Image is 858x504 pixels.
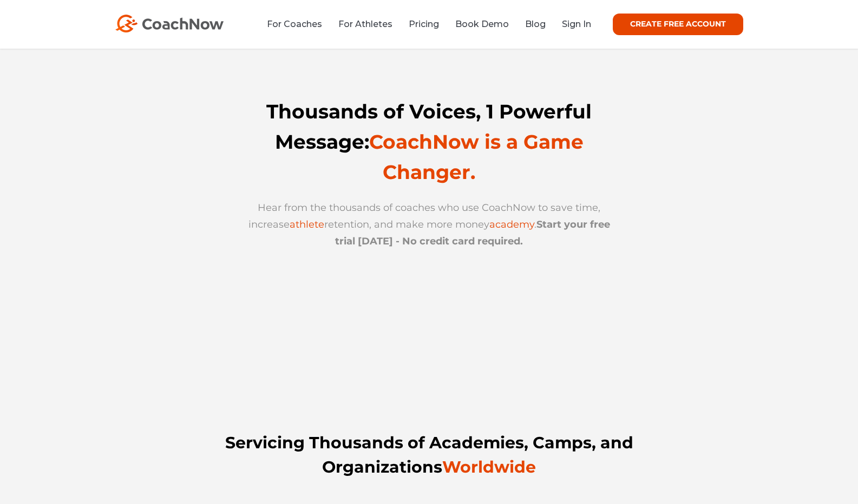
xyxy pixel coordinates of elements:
span: Worldwide [442,457,536,477]
span: CoachNow is a Game Changer. [369,130,584,184]
a: athlete [290,218,324,230]
strong: Servicing Thousands of Academies, Camps, and Organizations [225,433,633,477]
a: Sign In [562,19,591,29]
a: CREATE FREE ACCOUNT [613,14,743,35]
img: CoachNow Logo [115,15,224,32]
iframe: Embedded CTA [307,262,551,304]
a: For Coaches [267,19,322,29]
a: academy [489,218,534,230]
a: For Athletes [338,19,392,29]
a: Book Demo [455,19,509,29]
a: Pricing [409,19,439,29]
a: Blog [525,19,546,29]
span: Hear from the thousands of coaches who use CoachNow to save time, increase retention, and make mo... [248,202,610,247]
strong: Thousands of Voices, 1 Powerful Message: [266,100,592,184]
strong: Start your free trial [DATE] - No credit card required. [335,218,610,247]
